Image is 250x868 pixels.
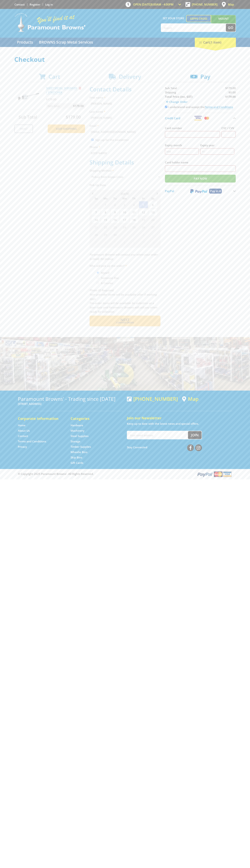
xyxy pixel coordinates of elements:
span: $0.00 [229,91,236,94]
a: Go to the Machinery page [71,429,84,433]
label: Card number [165,126,220,130]
a: Log in [45,3,53,6]
img: Paramount Browns' [14,13,86,32]
p: Keep up to date with the latest news and special offers. [127,421,232,426]
a: Go to the About Us page [18,429,30,433]
strong: Total Price (inc. GST) [165,95,192,98]
span: 8:00am - 4:00pm [151,3,174,6]
span: Sub Total [165,86,177,90]
a: Go to the Contact page [18,434,28,438]
span: (1 item) [210,40,221,44]
span: $179.00 [225,86,236,90]
img: PayPal, Mastercard, Visa accepted [197,471,232,477]
a: Mount [PERSON_NAME] [211,15,236,29]
input: MM [165,148,199,155]
input: Your email address [127,431,188,439]
h5: Categories [71,416,116,421]
a: Go to the BROWNS Scrap Metal Services page [36,38,96,47]
span: PayPal [165,189,174,193]
button: Credit Card [165,113,236,123]
span: Change Order [169,100,187,104]
label: Card holder name [165,160,236,164]
label: I understand and accept the [168,105,233,109]
input: YY [200,148,234,155]
div: ® Copyright 2025 Paramount Browns'. All Rights Reserved. [14,471,236,477]
a: Gepps Cross [186,15,211,22]
label: Expiry year [200,143,234,147]
span: Pay in 4 [210,189,221,193]
a: Go to the Hardware page [71,423,83,427]
span: Set your store [161,15,186,21]
a: Terms and Conditions [205,105,233,109]
a: Go to the Steel Supplies page [71,434,88,438]
span: Credit Card [165,116,180,120]
img: Visa [194,116,202,120]
h3: Paramount Browns' - Trading since [DATE] [18,396,123,402]
span: Pay [200,73,210,80]
a: Go to the Gift Cards page [71,461,83,465]
button: Go [226,24,236,32]
a: Go to the registration page [30,3,40,6]
div: Stay Connected [127,443,202,452]
a: Go to the Storage page [71,440,80,443]
a: Go to the Timber Supplies page [71,445,91,449]
h5: Join our Newsletter [127,416,232,421]
span: OPEN [DATE] [133,3,174,6]
a: Change Order [165,99,189,105]
input: Search [161,24,226,32]
div: [PHONE_NUMBER] [127,396,178,402]
input: Pay Now [165,175,236,183]
a: Go to the Privacy page [18,445,27,449]
img: PayPal [190,189,207,193]
button: Join [188,431,202,439]
span: Shipping [165,91,176,94]
img: Mastercard [204,116,210,120]
button: PayPal Pay in 4 [165,185,236,196]
h1: Checkout [14,56,236,63]
a: Go to the Contact page [14,3,25,6]
div: Cart [195,38,236,47]
h5: Corporate Information [18,416,63,421]
a: View a map of Gepps Cross location [182,396,199,402]
a: Go to the Skip Bins page [71,456,82,459]
input: Please accept the terms and conditions. [165,106,167,108]
label: CVC / CVV [221,126,236,130]
a: Go to the Products page [14,38,36,47]
p: [STREET_ADDRESS] [18,402,123,406]
a: Go to the Terms and Conditions page [18,440,46,443]
label: Expiry month [165,143,199,147]
a: Go to the Home page [18,423,26,427]
strong: $179.00 [225,95,236,98]
a: Go to the Wheelie Bins page [71,450,87,454]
